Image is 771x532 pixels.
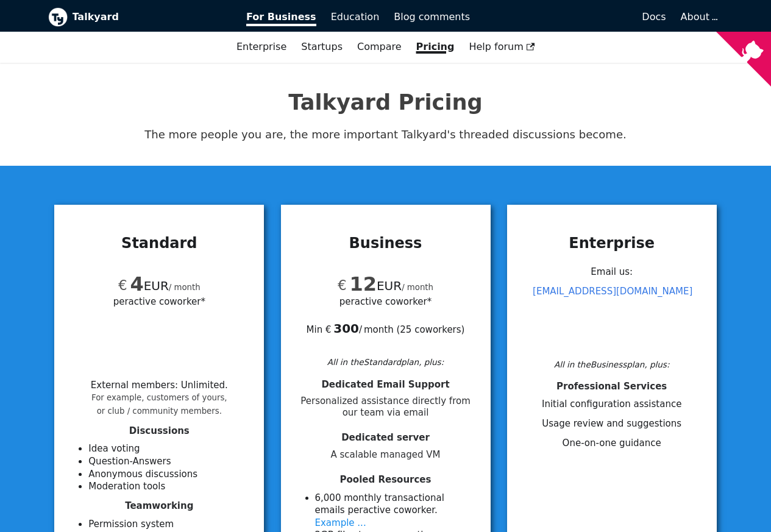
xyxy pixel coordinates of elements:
[294,37,350,57] a: Startups
[88,468,249,481] li: Anonymous discussions
[88,518,249,531] li: Permission system
[522,381,702,392] h4: Professional Services
[402,283,433,292] small: / month
[113,294,205,308] span: per active coworker*
[331,11,380,23] span: Education
[69,425,249,437] h4: Discussions
[239,7,324,27] a: For Business
[91,380,228,416] li: External members : Unlimited .
[533,286,692,297] a: [EMAIL_ADDRESS][DOMAIN_NAME]
[386,7,477,27] a: Blog comments
[88,455,249,468] li: Question-Answers
[522,234,702,252] h3: Enterprise
[341,432,430,443] span: Dedicated server
[48,7,68,27] img: Talkyard logo
[321,379,449,390] span: Dedicated Email Support
[88,480,249,493] li: Moderation tools
[296,308,476,336] div: Min € / month ( 25 coworkers )
[48,7,230,27] a: Talkyard logoTalkyard
[338,277,347,293] span: €
[357,41,402,52] a: Compare
[118,277,127,293] span: €
[522,437,702,450] li: One-on-one guidance
[409,37,462,57] a: Pricing
[315,517,366,528] a: Example ...
[296,355,476,369] div: All in the Standard plan, plus:
[246,11,316,26] span: For Business
[48,126,723,144] p: The more people you are, the more important Talkyard's threaded discussions become.
[522,358,702,371] div: All in the Business plan, plus:
[522,262,702,355] div: Email us:
[130,272,143,296] span: 4
[642,11,666,23] span: Docs
[88,442,249,455] li: Idea voting
[118,278,169,293] span: EUR
[522,398,702,411] li: Initial configuration assistance
[296,474,476,486] h4: Pooled Resources
[477,7,673,27] a: Docs
[91,393,227,416] small: For example, customers of yours, or club / community members.
[394,11,470,23] span: Blog comments
[315,492,476,530] li: 6 ,000 monthly transactional emails per active coworker .
[296,449,476,461] span: A scalable managed VM
[169,283,201,292] small: / month
[69,500,249,512] h4: Teamworking
[324,7,387,27] a: Education
[48,89,723,116] h1: Talkyard Pricing
[681,11,716,23] a: About
[469,41,535,52] span: Help forum
[333,321,359,336] b: 300
[296,234,476,252] h3: Business
[229,37,294,57] a: Enterprise
[339,294,432,308] span: per active coworker*
[522,417,702,430] li: Usage review and suggestions
[461,37,542,57] a: Help forum
[73,9,230,25] b: Talkyard
[338,278,402,293] span: EUR
[296,395,476,419] span: Personalized assistance directly from our team via email
[69,234,249,252] h3: Standard
[349,272,377,296] span: 12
